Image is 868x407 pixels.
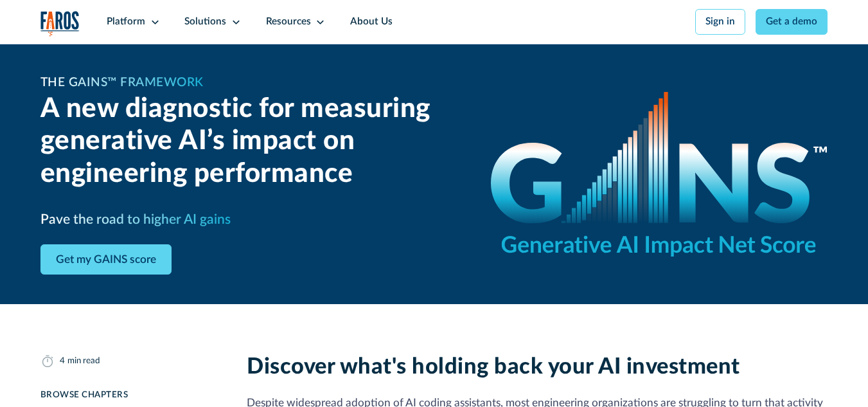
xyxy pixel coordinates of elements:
[40,93,461,190] h2: A new diagnostic for measuring generative AI’s impact on engineering performance
[40,11,80,37] a: home
[40,388,218,401] div: Browse Chapters
[107,15,145,30] div: Platform
[40,244,172,275] a: Get my GAINS score
[695,9,746,35] a: Sign in
[40,210,231,230] h3: Pave the road to higher AI gains
[266,15,311,30] div: Resources
[184,15,226,30] div: Solutions
[247,354,828,380] h2: Discover what's holding back your AI investment
[40,11,80,37] img: Logo of the analytics and reporting company Faros.
[60,354,65,367] div: 4
[40,74,204,93] h1: The GAINS™ Framework
[756,9,828,35] a: Get a demo
[491,92,828,257] img: GAINS - the Generative AI Impact Net Score logo
[67,354,100,367] div: min read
